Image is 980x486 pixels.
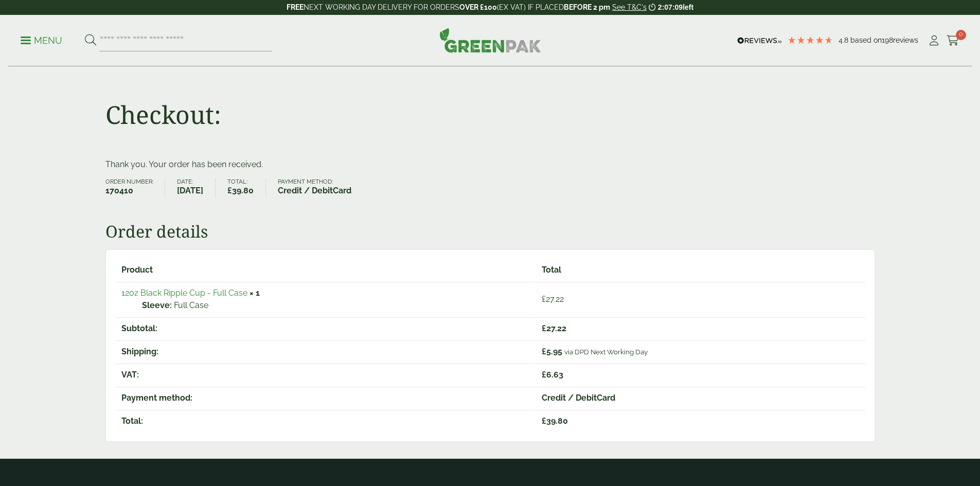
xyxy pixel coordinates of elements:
[105,185,153,197] strong: 170410
[928,35,940,46] i: My Account
[278,185,351,197] strong: Credit / DebitCard
[21,34,62,45] a: Menu
[542,323,566,333] span: 27.22
[683,3,693,11] span: left
[612,3,647,11] a: See T&C's
[250,288,260,298] strong: × 1
[227,186,254,195] bdi: 39.80
[787,35,833,45] div: 4.79 Stars
[115,387,535,409] th: Payment method:
[287,3,304,11] strong: FREE
[21,34,62,47] p: Menu
[105,179,166,197] li: Order number:
[542,294,564,304] bdi: 27.22
[542,416,568,426] span: 39.80
[115,410,535,432] th: Total:
[893,36,918,44] span: reviews
[115,259,535,281] th: Product
[105,158,875,171] p: Thank you. Your order has been received.
[105,100,221,130] h1: Checkout:
[177,185,203,197] strong: [DATE]
[115,364,535,386] th: VAT:
[105,222,875,241] h2: Order details
[947,35,959,46] i: Cart
[542,416,546,426] span: £
[278,179,363,197] li: Payment method:
[564,3,610,11] strong: BEFORE 2 pm
[142,299,172,312] strong: Sleeve:
[850,36,882,44] span: Based on
[142,299,529,312] p: Full Case
[542,323,546,333] span: £
[564,348,648,356] small: via DPD Next Working Day
[542,294,546,304] span: £
[536,259,865,281] th: Total
[956,30,966,40] span: 0
[227,179,266,197] li: Total:
[658,3,683,11] span: 2:07:09
[737,37,782,44] img: REVIEWS.io
[542,347,546,356] span: £
[459,3,497,11] strong: OVER £100
[947,33,959,48] a: 0
[115,340,535,363] th: Shipping:
[882,36,893,44] span: 198
[115,317,535,339] th: Subtotal:
[121,288,247,298] a: 12oz Black Ripple Cup - Full Case
[227,186,232,195] span: £
[177,179,216,197] li: Date:
[542,347,562,356] span: 5.95
[542,370,546,380] span: £
[439,28,541,52] img: GreenPak Supplies
[839,36,850,44] span: 4.8
[542,370,563,380] span: 6.63
[536,387,865,409] td: Credit / DebitCard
